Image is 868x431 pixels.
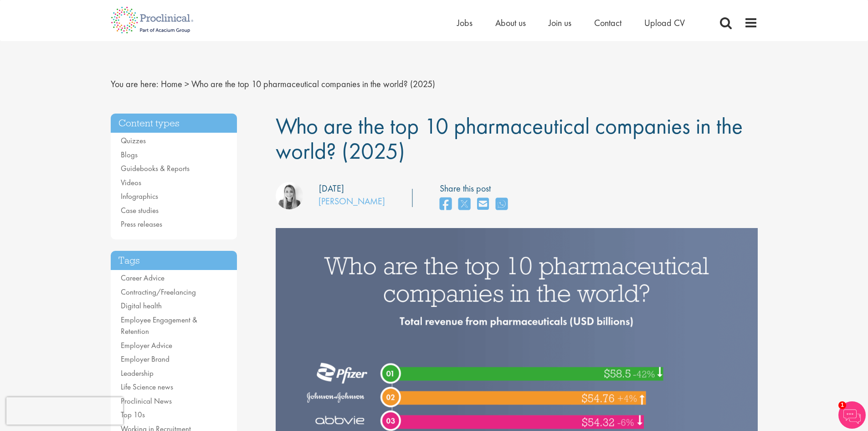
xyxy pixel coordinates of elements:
a: Quizzes [121,135,146,145]
a: Leadership [121,368,154,378]
a: Employee Engagement & Retention [121,315,197,337]
img: Chatbot [838,401,866,429]
a: Jobs [457,17,473,29]
a: Guidebooks & Reports [121,163,190,173]
a: Press releases [121,219,162,229]
a: [PERSON_NAME] [318,195,385,207]
a: Employer Brand [121,354,169,364]
a: Contracting/Freelancing [121,287,196,297]
a: share on facebook [440,195,452,214]
a: Upload CV [644,17,685,29]
span: > [185,78,189,90]
a: Proclinical News [121,396,172,406]
a: Top 10s [121,410,145,420]
a: Contact [594,17,621,29]
a: breadcrumb link [161,78,182,90]
a: share on email [477,195,489,214]
span: Who are the top 10 pharmaceutical companies in the world? (2025) [191,78,435,90]
label: Share this post [440,182,512,195]
a: Employer Advice [121,340,172,350]
a: Join us [549,17,571,29]
a: Case studies [121,205,159,215]
iframe: reCAPTCHA [6,397,123,425]
a: Digital health [121,301,162,311]
div: [DATE] [319,182,344,195]
a: Life Science news [121,382,173,392]
a: Blogs [121,150,138,160]
img: Hannah Burke [276,182,303,209]
span: 1 [838,401,846,409]
a: Infographics [121,191,158,201]
h3: Tags [111,251,237,270]
a: About us [495,17,526,29]
span: You are here: [111,78,159,90]
span: Who are the top 10 pharmaceutical companies in the world? (2025) [276,111,743,166]
h3: Content types [111,114,237,133]
a: share on twitter [458,195,470,214]
a: share on whats app [496,195,508,214]
a: Videos [121,177,141,187]
a: Career Advice [121,273,164,283]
